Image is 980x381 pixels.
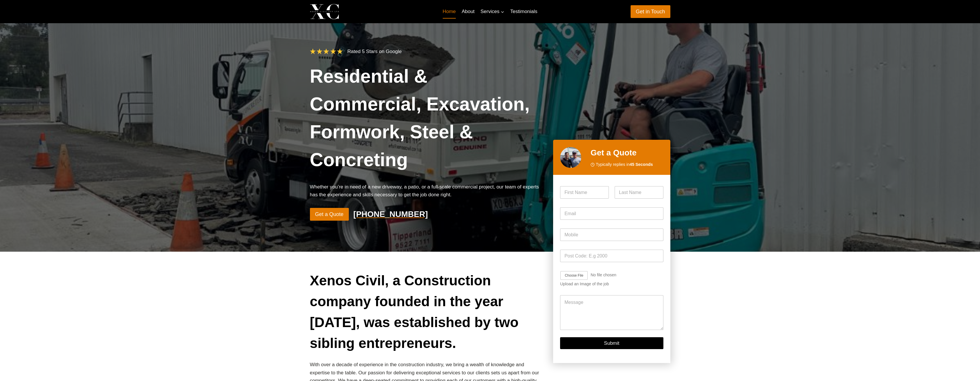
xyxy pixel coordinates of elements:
span: Services [481,8,504,15]
p: Rated 5 Stars on Google [347,48,402,55]
span: Get a Quote [315,210,344,219]
div: Upload an Image of the job [560,282,663,286]
a: Get in Touch [631,5,670,18]
h2: Get a Quote [591,147,663,159]
input: Post Code: E.g 2000 [560,250,663,262]
input: First Name [560,186,609,199]
img: Xenos Civil [310,4,339,19]
a: Testimonials [507,5,540,19]
input: Mobile [560,228,663,241]
a: Xenos Civil [310,4,385,19]
input: Last Name [615,186,663,199]
button: Submit [560,337,663,349]
input: Email [560,207,663,220]
a: Services [478,5,508,19]
strong: 45 Seconds [630,162,653,167]
p: Xenos Civil [344,7,385,16]
a: Home [440,5,459,19]
h1: Residential & Commercial, Excavation, Formwork, Steel & Concreting [310,62,544,174]
p: Whether you’re in need of a new driveway, a patio, or a full-scale commercial project, our team o... [310,183,544,199]
h2: Xenos Civil, a Construction company founded in the year [DATE], was established by two sibling en... [310,270,544,354]
nav: Primary Navigation [440,5,540,19]
a: [PHONE_NUMBER] [353,208,428,220]
a: About [459,5,478,19]
span: Typically replies in [596,161,653,168]
a: Get a Quote [310,208,349,220]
